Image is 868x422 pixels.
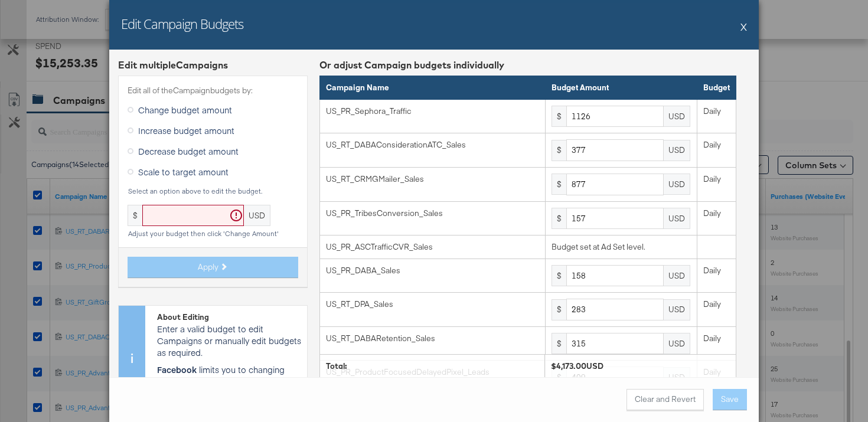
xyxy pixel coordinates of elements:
[157,364,197,375] strong: Facebook
[552,174,566,195] div: $
[157,364,301,399] p: limits you to changing your Campaign budget 4 times per hour.
[552,265,566,286] div: $
[697,259,736,293] td: Daily
[320,76,546,100] th: Campaign Name
[697,168,736,202] td: Daily
[552,333,566,354] div: $
[244,205,270,226] div: USD
[138,104,232,116] span: Change budget amount
[128,205,142,226] div: $
[326,333,539,344] div: US_RT_DABARetention_Sales
[326,139,539,151] div: US_RT_DABAConsiderationATC_Sales
[740,15,747,38] button: X
[697,99,736,133] td: Daily
[121,15,243,32] h2: Edit Campaign Budgets
[697,326,736,361] td: Daily
[664,333,690,354] div: USD
[664,174,690,195] div: USD
[697,76,736,100] th: Budget
[138,166,229,178] span: Scale to target amount
[128,85,298,96] label: Edit all of the Campaign budgets by:
[138,145,239,157] span: Decrease budget amount
[157,323,301,358] p: Enter a valid budget to edit Campaigns or manually edit budgets as required.
[697,293,736,327] td: Daily
[326,265,539,276] div: US_PR_DABA_Sales
[326,241,539,253] div: US_PR_ASCTrafficCVR_Sales
[551,360,730,371] div: $4,173.00USD
[326,208,539,219] div: US_PR_TribesConversion_Sales
[664,265,690,286] div: USD
[552,208,566,229] div: $
[157,312,301,323] div: About Editing
[626,389,704,410] button: Clear and Revert
[546,235,697,259] td: Budget set at Ad Set level.
[552,299,566,320] div: $
[664,208,690,229] div: USD
[546,76,697,100] th: Budget Amount
[128,187,298,195] div: Select an option above to edit the budget.
[326,299,539,310] div: US_RT_DPA_Sales
[664,106,690,127] div: USD
[552,106,566,127] div: $
[128,230,298,238] div: Adjust your budget then click 'Change Amount'
[664,140,690,161] div: USD
[552,140,566,161] div: $
[326,174,539,185] div: US_RT_CRMGMailer_Sales
[697,133,736,168] td: Daily
[326,360,539,371] div: Total:
[697,201,736,235] td: Daily
[326,106,539,117] div: US_PR_Sephora_Traffic
[138,125,234,136] span: Increase budget amount
[319,58,736,72] div: Or adjust Campaign budgets individually
[664,299,690,320] div: USD
[118,58,308,72] div: Edit multiple Campaign s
